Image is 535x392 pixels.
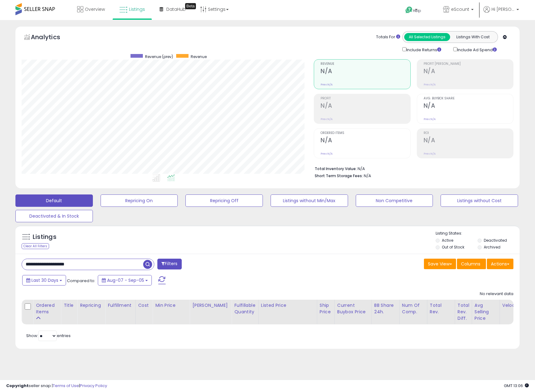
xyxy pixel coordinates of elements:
button: Listings With Cost [450,33,496,41]
h2: N/A [321,137,410,145]
span: DataHub [166,6,186,12]
div: Fulfillment [108,302,133,309]
div: Velocity [502,302,525,309]
div: Total Rev. Diff. [458,302,469,322]
span: eScount [451,6,469,12]
small: Prev: N/A [321,83,333,86]
a: Help [400,2,433,20]
button: All Selected Listings [404,33,450,41]
span: Avg. Buybox Share [424,97,513,100]
small: Prev: N/A [321,152,333,156]
div: Repricing [80,302,102,309]
span: Help [413,8,421,13]
div: Include Ad Spend [449,46,507,53]
h2: N/A [321,68,410,76]
label: Deactivated [484,238,507,243]
span: Hi [PERSON_NAME] [491,6,515,12]
div: No relevant data [480,291,513,297]
button: Last 30 Days [22,275,66,286]
button: Save View [424,259,456,269]
div: Totals For [376,34,400,40]
h5: Listings [33,233,56,241]
button: Listings without Cost [441,194,518,207]
h2: N/A [321,102,410,111]
div: Cost [138,302,150,309]
button: Actions [487,259,513,269]
div: [PERSON_NAME] [192,302,229,309]
small: Prev: N/A [424,117,436,121]
span: Ordered Items [321,131,410,135]
button: Default [15,194,93,207]
button: Repricing Off [185,194,263,207]
span: ROI [424,131,513,135]
span: Overview [85,6,105,12]
button: Aug-07 - Sep-05 [98,275,152,286]
button: Repricing On [101,194,178,207]
b: Total Inventory Value: [315,166,357,171]
i: Get Help [405,6,413,14]
label: Out of Stock [442,244,464,250]
span: Last 30 Days [31,277,58,283]
span: Compared to: [67,278,95,284]
button: Filters [157,259,181,269]
h2: N/A [424,102,513,111]
div: Ordered Items [36,302,58,315]
span: Profit [PERSON_NAME] [424,62,513,66]
div: Tooltip anchor [185,3,196,9]
label: Active [442,238,453,243]
span: Columns [461,261,480,267]
a: Hi [PERSON_NAME] [483,6,519,20]
div: Num of Comp. [402,302,425,315]
div: Listed Price [261,302,314,309]
div: Avg Selling Price [475,302,497,322]
span: Listings [129,6,145,12]
button: Columns [457,259,486,269]
small: Prev: N/A [424,83,436,86]
h2: N/A [424,137,513,145]
div: Min Price [155,302,187,309]
li: N/A [315,165,509,172]
b: Short Term Storage Fees: [315,173,363,178]
div: Fulfillable Quantity [234,302,255,315]
small: Prev: N/A [321,117,333,121]
div: BB Share 24h. [374,302,397,315]
span: Show: entries [26,333,71,339]
div: Title [64,302,75,309]
button: Non Competitive [356,194,433,207]
span: Profit [321,97,410,100]
div: Include Returns [398,46,449,53]
span: Aug-07 - Sep-05 [107,277,144,283]
button: Listings without Min/Max [271,194,348,207]
div: Ship Price [320,302,332,315]
button: Deactivated & In Stock [15,210,93,222]
p: Listing States: [436,231,519,236]
span: Revenue [321,62,410,66]
h5: Analytics [31,33,72,43]
div: Total Rev. [430,302,452,315]
label: Archived [484,244,500,250]
h2: N/A [424,68,513,76]
span: Revenue (prev) [145,54,173,59]
span: Revenue [191,54,207,59]
div: Clear All Filters [22,243,49,249]
div: Current Buybox Price [337,302,369,315]
small: Prev: N/A [424,152,436,156]
span: N/A [364,173,371,179]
